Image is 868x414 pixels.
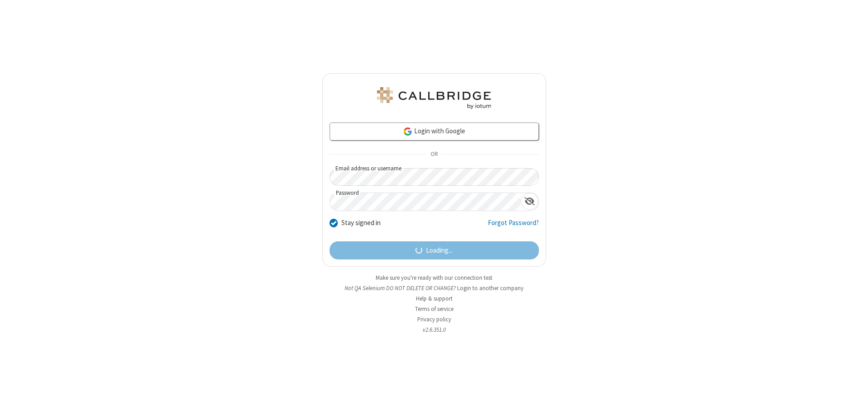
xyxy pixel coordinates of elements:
li: Not QA Selenium DO NOT DELETE OR CHANGE? [322,284,546,292]
input: Password [330,193,521,211]
a: Help & support [416,295,453,302]
span: OR [427,148,441,161]
a: Privacy policy [417,315,451,323]
a: Forgot Password? [488,218,539,235]
span: Loading... [426,245,453,256]
img: google-icon.png [403,127,413,136]
a: Terms of service [415,305,453,313]
li: v2.6.351.0 [322,325,546,334]
a: Login with Google [330,122,539,141]
a: Make sure you're ready with our connection test [376,274,492,282]
img: QA Selenium DO NOT DELETE OR CHANGE [375,87,493,109]
div: Show password [521,193,538,210]
button: Login to another company [457,284,524,292]
iframe: Chat [845,390,861,408]
button: Loading... [330,241,539,259]
label: Stay signed in [341,218,381,228]
input: Email address or username [330,168,539,186]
